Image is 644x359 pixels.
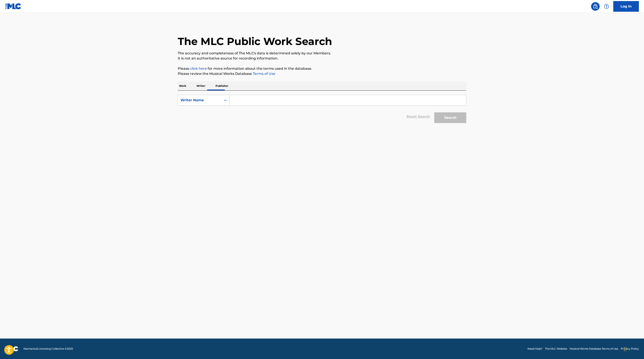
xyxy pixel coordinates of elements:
[178,95,466,125] form: Search Form
[214,81,230,90] p: Publisher
[178,51,466,56] p: The accuracy and completeness of The MLC's data is determined solely by our Members.
[178,56,466,61] p: It is not an authoritative source for recording information.
[190,67,207,71] a: click here
[624,343,627,356] div: Drag
[527,347,542,351] a: Need Help?
[545,347,567,351] a: The MLC Website
[178,81,188,90] p: Work
[623,339,644,359] iframe: Chat Widget
[181,98,219,103] div: Writer Name
[613,1,639,12] a: Log In
[591,2,600,11] a: Public Search
[604,4,609,9] img: help
[602,2,611,11] div: Help
[621,347,639,351] a: Privacy Policy
[5,346,18,351] img: logo
[593,4,598,9] img: search
[23,347,73,351] span: Mechanical Licensing Collective © 2025
[195,81,207,90] p: Writer
[252,72,275,76] a: Terms of Use
[5,3,22,9] img: MLC Logo
[178,35,332,48] h1: The MLC Public Work Search
[178,71,466,76] p: Please review the Musical Works Database
[178,66,466,71] p: Please for more information about the terms used in the database.
[570,347,618,351] a: Musical Works Database Terms of Use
